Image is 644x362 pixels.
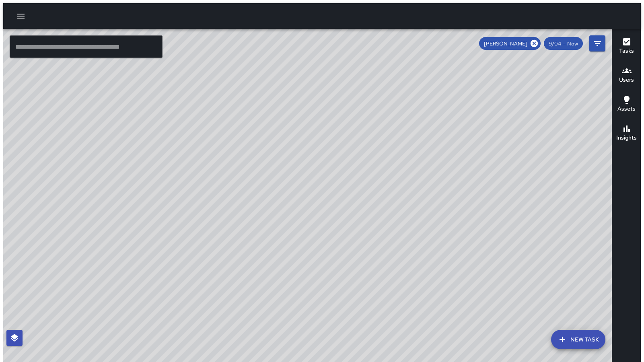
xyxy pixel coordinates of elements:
[612,32,641,61] button: Tasks
[612,119,641,148] button: Insights
[612,61,641,90] button: Users
[544,40,583,47] span: 9/04 — Now
[551,330,605,349] button: New Task
[619,47,634,56] h6: Tasks
[479,40,532,47] span: [PERSON_NAME]
[617,105,636,113] h6: Assets
[619,76,634,84] h6: Users
[589,35,605,51] button: Filters
[612,90,641,119] button: Assets
[479,37,541,50] div: [PERSON_NAME]
[616,134,637,142] h6: Insights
